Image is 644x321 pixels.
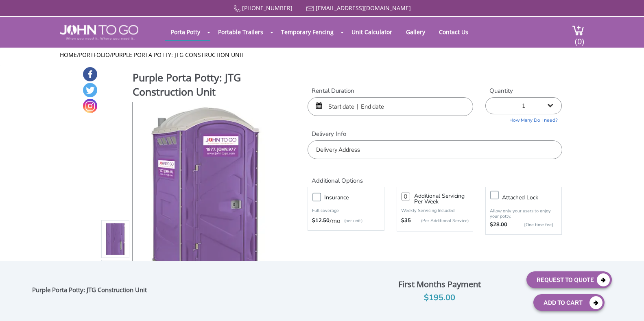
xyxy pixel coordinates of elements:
div: $195.00 [358,291,520,304]
a: Unit Calculator [345,24,398,40]
a: Contact Us [433,24,474,40]
a: Gallery [400,24,431,40]
strong: $12.50 [312,217,330,225]
img: JOHN to go [60,25,138,40]
input: 0 [401,192,410,201]
strong: $28.00 [490,221,507,229]
p: (Per Additional Service) [411,218,469,224]
p: Weekly Servicing Included [401,207,469,214]
h3: Additional Servicing Per Week [414,193,469,205]
a: [PHONE_NUMBER] [242,4,293,12]
img: Product [144,102,267,294]
h3: Insurance [324,192,388,203]
a: Temporary Fencing [275,24,340,40]
a: How Many Do I need? [485,114,562,124]
a: Porta Potty [165,24,206,40]
label: Quantity [485,87,562,95]
img: cart a [572,25,584,36]
div: First Months Payment [358,277,520,291]
button: Live Chat [611,288,644,321]
label: Rental Duration [308,87,473,95]
a: Twitter [83,83,97,97]
input: Delivery Address [308,140,562,159]
p: {One time fee} [511,221,553,229]
div: /mo [312,217,380,225]
button: Request To Quote [526,271,612,288]
p: Full coverage [312,207,380,215]
input: Start date | End date [308,97,473,116]
a: Home [60,51,77,59]
a: [EMAIL_ADDRESS][DOMAIN_NAME] [316,4,411,12]
a: Instagram [83,99,97,113]
label: Delivery Info [308,130,562,138]
ul: / / [60,51,584,59]
img: Mail [306,6,314,11]
h2: Additional Options [308,167,562,185]
strong: $35 [401,217,411,225]
h3: Attached lock [502,192,565,203]
p: Allow only your users to enjoy your potty. [490,208,557,219]
a: Portable Trailers [212,24,269,40]
a: Portfolio [79,51,110,59]
h1: Purple Porta Potty: JTG Construction Unit [133,70,279,101]
a: Facebook [83,67,97,81]
a: Purple Porta Potty: JTG Construction Unit [112,51,245,59]
button: Add To Cart [533,294,605,311]
p: (per unit) [340,217,362,225]
span: (0) [574,29,584,47]
img: Call [234,5,240,12]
